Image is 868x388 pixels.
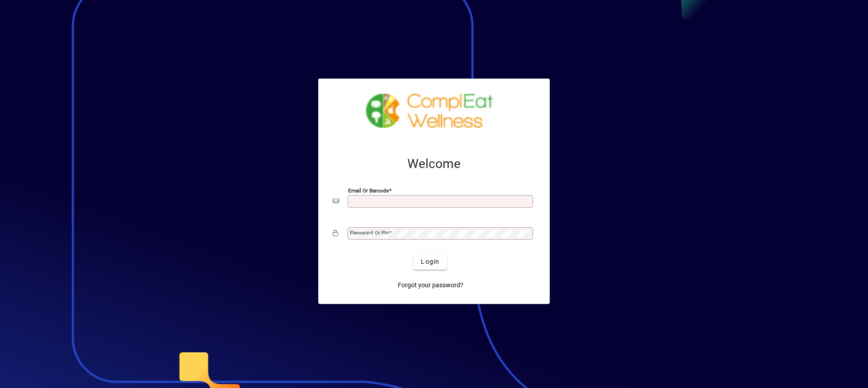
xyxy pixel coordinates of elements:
span: Login [421,257,439,266]
mat-label: Email or Barcode [348,187,389,194]
mat-label: Password or Pin [350,229,389,236]
span: Forgot your password? [398,280,463,290]
a: Forgot your password? [394,277,467,293]
h2: Welcome [333,156,535,172]
button: Login [414,253,447,270]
